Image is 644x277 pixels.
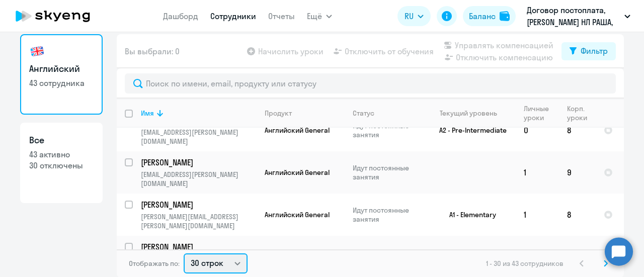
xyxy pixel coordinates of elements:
img: english [29,43,45,59]
img: balance [500,11,510,21]
div: Личные уроки [524,104,552,122]
td: 1 [516,194,559,236]
a: Отчеты [268,11,295,21]
td: A2 - Pre-Intermediate [422,109,516,151]
span: 1 - 30 из 43 сотрудников [486,259,563,268]
p: [EMAIL_ADDRESS][PERSON_NAME][DOMAIN_NAME] [141,128,256,146]
input: Поиск по имени, email, продукту или статусу [125,73,616,94]
p: Договор постоплата, [PERSON_NAME] НЛ РАША, ООО [527,4,620,28]
span: Вы выбрали: 0 [125,45,180,57]
div: Статус [353,109,422,118]
span: Английский General [265,126,330,135]
div: Продукт [265,109,292,118]
span: Ещё [307,10,322,22]
p: Идут постоянные занятия [353,121,422,139]
p: [PERSON_NAME] [141,241,255,252]
div: Имя [141,109,256,118]
p: [PERSON_NAME][EMAIL_ADDRESS][PERSON_NAME][DOMAIN_NAME] [141,212,256,230]
a: [PERSON_NAME] [141,157,256,168]
span: Отображать по: [129,259,180,268]
p: 30 отключены [29,160,94,171]
h3: Все [29,134,94,147]
span: Английский General [265,210,330,219]
td: 9 [559,151,596,194]
p: [EMAIL_ADDRESS][PERSON_NAME][DOMAIN_NAME] [141,170,256,188]
div: Текущий уровень [430,109,515,118]
div: Имя [141,109,154,118]
h3: Английский [29,62,94,75]
p: 43 сотрудника [29,77,94,88]
p: Идут постоянные занятия [353,206,422,224]
a: Дашборд [163,11,198,21]
div: Текущий уровень [440,109,497,118]
span: Английский General [265,168,330,177]
p: [PERSON_NAME] [141,157,255,168]
a: Английский43 сотрудника [20,34,103,115]
div: Фильтр [581,45,608,57]
div: Баланс [469,10,496,22]
div: Личные уроки [524,104,558,122]
div: Корп. уроки [567,104,595,122]
span: RU [405,10,414,22]
p: [PERSON_NAME] [141,199,255,210]
td: 8 [559,109,596,151]
a: Все43 активно30 отключены [20,123,103,203]
div: Статус [353,109,374,118]
button: Балансbalance [463,6,516,26]
div: Продукт [265,109,344,118]
p: Идут постоянные занятия [353,163,422,181]
a: [PERSON_NAME] [141,241,256,252]
td: 1 [516,151,559,194]
a: Сотрудники [210,11,256,21]
td: 8 [559,194,596,236]
p: Идут постоянные занятия [353,248,422,266]
button: Фильтр [561,42,616,60]
div: Корп. уроки [567,104,589,122]
button: Ещё [307,6,332,26]
p: 43 активно [29,149,94,160]
button: RU [397,6,431,26]
td: 0 [516,109,559,151]
a: [PERSON_NAME] [141,199,256,210]
td: A1 - Elementary [422,194,516,236]
button: Договор постоплата, [PERSON_NAME] НЛ РАША, ООО [522,4,635,28]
